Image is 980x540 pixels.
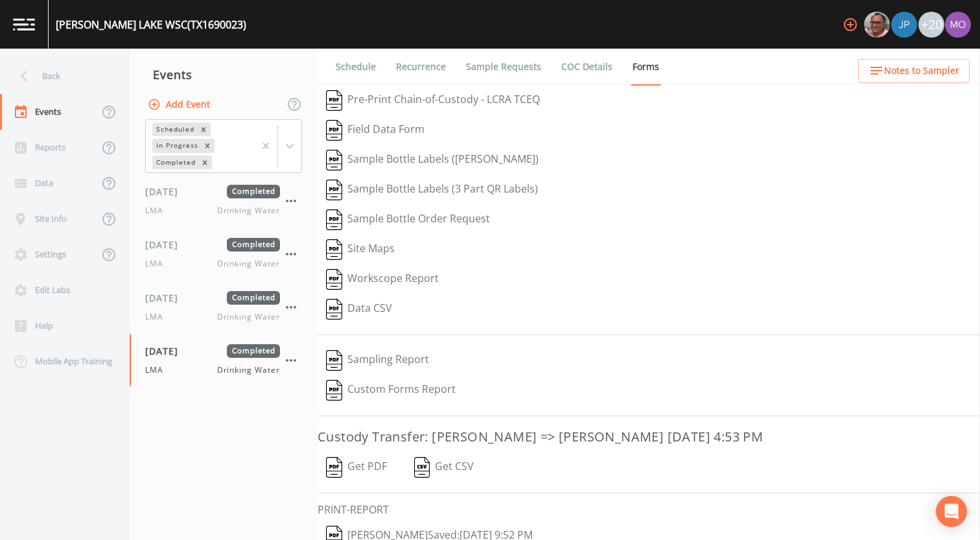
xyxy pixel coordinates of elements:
[227,185,280,198] span: Completed
[864,12,890,38] img: e2d790fa78825a4bb76dcb6ab311d44c
[318,346,437,375] button: Sampling Report
[145,344,187,358] span: [DATE]
[145,291,187,305] span: [DATE]
[464,49,543,85] a: Sample Requests
[631,49,661,86] a: Forms
[145,311,171,323] span: LMA
[130,228,318,281] a: [DATE]CompletedLMADrinking Water
[152,156,198,169] div: Completed
[326,180,342,200] img: svg%3e
[891,12,917,38] img: 41241ef155101aa6d92a04480b0d0000
[217,311,280,323] span: Drinking Water
[227,238,280,252] span: Completed
[326,239,342,260] img: svg%3e
[334,49,378,85] a: Schedule
[318,452,395,482] button: Get PDF
[152,123,196,136] div: Scheduled
[326,350,342,371] img: svg%3e
[145,185,187,198] span: [DATE]
[145,205,171,217] span: LMA
[217,364,280,376] span: Drinking Water
[884,63,959,79] span: Notes to Sampler
[318,205,498,235] button: Sample Bottle Order Request
[326,120,342,141] img: svg%3e
[13,18,35,30] img: logo
[326,150,342,170] img: svg%3e
[227,291,280,305] span: Completed
[318,294,401,324] button: Data CSV
[326,380,342,401] img: svg%3e
[326,299,342,320] img: svg%3e
[394,49,448,85] a: Recurrence
[130,174,318,228] a: [DATE]CompletedLMADrinking Water
[145,258,171,270] span: LMA
[945,12,971,38] img: 4e251478aba98ce068fb7eae8f78b90c
[318,427,980,447] h3: Custody Transfer: [PERSON_NAME] => [PERSON_NAME] [DATE] 4:53 PM
[318,115,433,145] button: Field Data Form
[405,452,483,482] button: Get CSV
[318,264,447,294] button: Workscope Report
[318,86,548,115] button: Pre-Print Chain-of-Custody - LCRA TCEQ
[318,235,403,264] button: Site Maps
[414,457,430,478] img: svg%3e
[130,334,318,387] a: [DATE]CompletedLMADrinking Water
[326,209,342,230] img: svg%3e
[145,364,171,376] span: LMA
[130,58,318,91] div: Events
[130,281,318,334] a: [DATE]CompletedLMADrinking Water
[56,17,246,32] div: [PERSON_NAME] LAKE WSC (TX1690023)
[145,238,187,252] span: [DATE]
[918,12,944,38] div: +20
[326,457,342,478] img: svg%3e
[326,269,342,290] img: svg%3e
[863,12,891,38] div: Mike Franklin
[217,205,280,217] span: Drinking Water
[196,123,211,136] div: Remove Scheduled
[318,504,980,516] h6: PRINT-REPORT
[318,175,546,205] button: Sample Bottle Labels (3 Part QR Labels)
[559,49,614,85] a: COC Details
[936,496,967,527] div: Open Intercom Messenger
[200,139,215,152] div: Remove In Progress
[227,344,280,358] span: Completed
[318,375,464,405] button: Custom Forms Report
[318,145,547,175] button: Sample Bottle Labels ([PERSON_NAME])
[326,90,342,111] img: svg%3e
[858,59,970,83] button: Notes to Sampler
[198,156,212,169] div: Remove Completed
[217,258,280,270] span: Drinking Water
[891,12,918,38] div: Joshua gere Paul
[152,139,200,152] div: In Progress
[145,93,215,117] button: Add Event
